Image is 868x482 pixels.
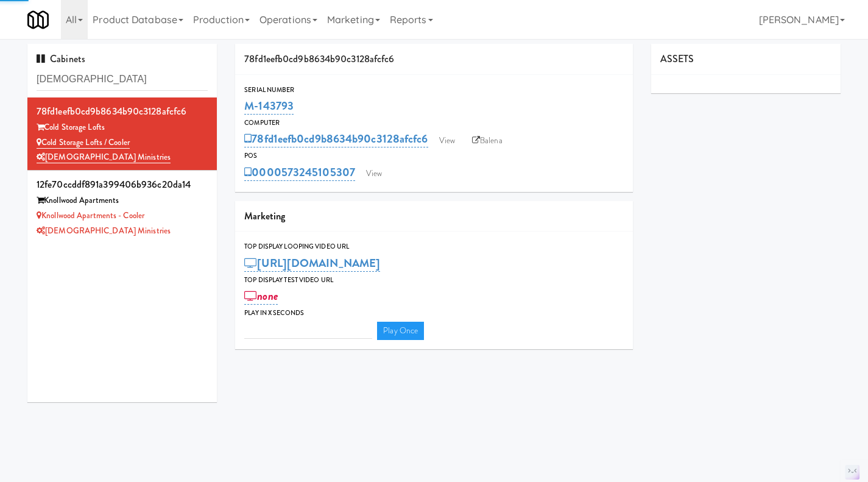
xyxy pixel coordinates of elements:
[37,151,171,163] a: [DEMOGRAPHIC_DATA] Ministries
[27,97,217,171] li: 78fd1eefb0cd9b8634b90c3128afcfc6Cold Storage Lofts Cold Storage Lofts / Cooler[DEMOGRAPHIC_DATA] ...
[37,52,85,66] span: Cabinets
[244,150,624,162] div: POS
[244,274,624,286] div: Top Display Test Video Url
[37,136,130,149] a: Cold Storage Lofts / Cooler
[244,164,355,181] a: 0000573245105307
[377,322,424,340] a: Play Once
[244,130,428,147] a: 78fd1eefb0cd9b8634b90c3128afcfc6
[244,209,285,223] span: Marketing
[244,97,294,115] a: M-143793
[244,307,624,319] div: Play in X seconds
[466,132,509,150] a: Balena
[660,52,694,66] span: ASSETS
[37,120,208,135] div: Cold Storage Lofts
[433,132,461,150] a: View
[37,225,171,236] a: [DEMOGRAPHIC_DATA] Ministries
[244,241,624,253] div: Top Display Looping Video Url
[37,210,144,221] a: Knollwood Apartments - Cooler
[37,102,208,121] div: 78fd1eefb0cd9b8634b90c3128afcfc6
[37,175,208,194] div: 12fe70ccddf891a399406b936c20da14
[27,9,49,30] img: Micromart
[235,44,633,75] div: 78fd1eefb0cd9b8634b90c3128afcfc6
[360,165,388,183] a: View
[244,255,380,272] a: [URL][DOMAIN_NAME]
[244,117,624,129] div: Computer
[37,68,208,91] input: Search cabinets
[244,288,278,305] a: none
[37,193,208,208] div: Knollwood Apartments
[27,171,217,243] li: 12fe70ccddf891a399406b936c20da14Knollwood Apartments Knollwood Apartments - Cooler[DEMOGRAPHIC_DA...
[244,84,624,96] div: Serial Number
